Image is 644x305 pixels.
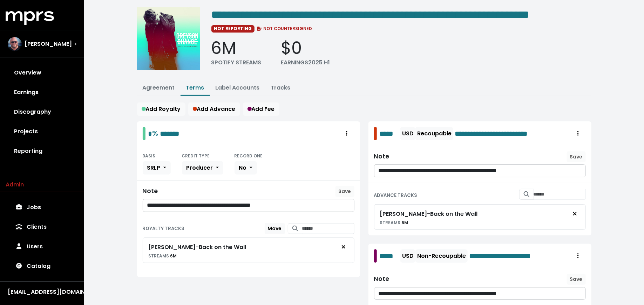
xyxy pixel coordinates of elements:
span: Edit value [455,128,555,139]
button: USD [400,127,415,140]
span: Edit value [211,9,530,20]
a: Users [6,237,79,256]
div: [EMAIL_ADDRESS][DOMAIN_NAME] [8,288,76,296]
span: NOT REPORTING [211,25,255,32]
small: CREDIT TYPE [182,153,210,159]
span: Add Advance [193,105,236,113]
div: [PERSON_NAME] - Back on the Wall [149,243,246,251]
button: No [235,161,257,175]
button: Remove royalty target [336,241,351,254]
button: Producer [182,161,223,175]
button: Recoupable [415,127,453,140]
div: [PERSON_NAME] - Back on the Wall [380,210,478,218]
input: Search for tracks by title and link them to this royalty [302,223,354,234]
div: $0 [281,38,330,58]
a: mprs logo [6,14,54,22]
img: The selected account / producer [8,37,22,51]
span: Non-Recoupable [417,252,466,260]
button: Add Advance [188,102,240,116]
span: Edit value [148,130,152,137]
button: Royalty administration options [570,127,586,140]
a: Earnings [6,83,79,102]
span: Edit value [380,128,399,139]
small: 6M [380,220,408,226]
small: ROYALTY TRACKS [143,225,185,232]
span: Recoupable [417,129,452,137]
button: SRLP [143,161,171,175]
span: STREAMS [380,220,401,226]
span: Move [268,225,282,232]
a: Tracks [271,84,291,92]
img: Album cover for this project [137,7,200,70]
span: SRLP [147,164,161,172]
small: RECORD ONE [235,153,263,159]
span: Add Royalty [142,105,181,113]
span: Edit value [380,251,399,261]
span: STREAMS [149,253,169,259]
small: 6M [149,253,177,259]
span: Edit value [160,130,180,137]
span: No [239,164,247,172]
span: [PERSON_NAME] [25,40,72,48]
input: Search for tracks by title and link them to this advance [534,189,586,200]
button: Add Fee [243,102,279,116]
a: Reporting [6,141,79,161]
button: Move [265,223,285,234]
small: BASIS [143,153,156,159]
a: Jobs [6,198,79,217]
a: Clients [6,217,79,237]
a: Label Accounts [216,84,260,92]
span: Add Fee [248,105,275,113]
a: Terms [186,84,204,92]
span: NOT COUNTERSIGNED [256,26,312,31]
div: 6M [211,38,262,58]
small: ADVANCE TRACKS [374,192,418,199]
div: SPOTIFY STREAMS [211,58,262,67]
button: USD [400,249,415,263]
span: USD [402,129,414,137]
button: Non-Recoupable [415,249,468,263]
a: Overview [6,63,79,83]
a: Agreement [143,84,175,92]
span: Edit value [469,251,550,261]
button: [EMAIL_ADDRESS][DOMAIN_NAME] [6,288,79,297]
a: Discography [6,102,79,122]
button: Royalty administration options [339,127,354,140]
span: Producer [187,164,213,172]
div: Note [374,153,389,160]
a: Catalog [6,256,79,276]
button: Add Royalty [137,102,185,116]
div: Note [374,275,389,283]
div: EARNINGS 2025 H1 [281,58,330,67]
span: USD [402,252,414,260]
a: Projects [6,122,79,141]
div: Note [143,187,158,195]
button: Remove advance target [567,207,583,221]
span: % [152,128,158,138]
button: Royalty administration options [570,249,586,263]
